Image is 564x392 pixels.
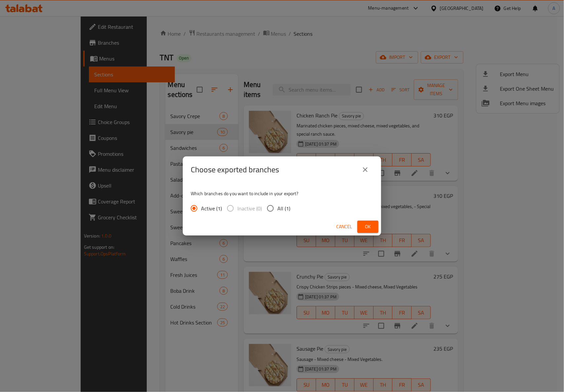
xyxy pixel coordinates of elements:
[357,221,379,233] button: Ok
[334,221,355,233] button: Cancel
[357,162,373,178] button: close
[363,223,373,231] span: Ok
[191,164,279,175] h2: Choose exported branches
[237,204,262,212] span: Inactive (0)
[191,190,373,197] p: Which branches do you want to include in your export?
[201,204,222,212] span: Active (1)
[336,223,352,231] span: Cancel
[277,204,290,212] span: All (1)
